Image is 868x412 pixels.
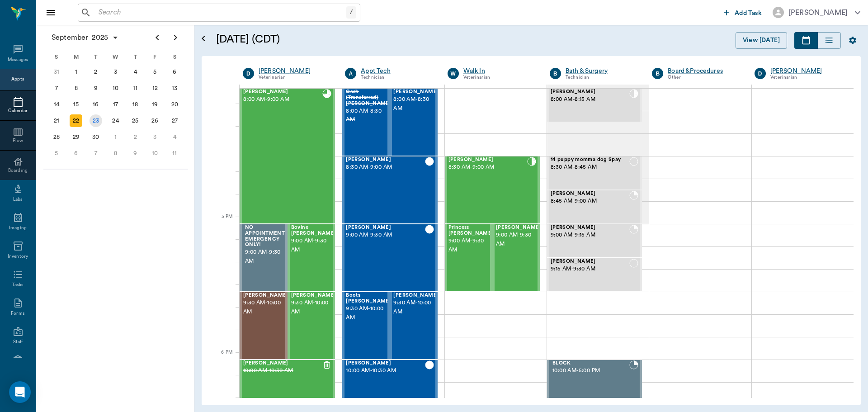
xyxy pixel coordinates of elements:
div: S [47,50,66,64]
div: Sunday, September 21, 2025 [50,114,63,127]
button: Next page [166,28,184,47]
span: 9:30 AM - 10:00 AM [393,298,439,317]
span: [PERSON_NAME] [551,259,629,265]
div: CANCELED, 8:00 AM - 8:30 AM [342,88,390,156]
div: Sunday, September 7, 2025 [50,82,63,95]
span: [PERSON_NAME] [551,191,629,197]
span: [PERSON_NAME] [243,89,322,95]
div: / [346,6,356,19]
div: Wednesday, October 8, 2025 [109,147,122,160]
div: Tuesday, September 16, 2025 [90,98,102,111]
div: Saturday, September 20, 2025 [168,98,181,111]
span: BLOCK [552,360,629,366]
span: Bovine [PERSON_NAME] [291,225,336,237]
div: CHECKED_IN, 8:30 AM - 9:00 AM [445,156,540,224]
span: 10:00 AM - 5:00 PM [552,366,629,375]
div: CHECKED_OUT, 9:30 AM - 10:00 AM [390,292,437,360]
div: BOOKED, 8:45 AM - 9:00 AM [547,190,642,224]
div: Technician [361,74,434,81]
span: 8:30 AM - 9:00 AM [346,163,425,172]
div: Thursday, October 9, 2025 [129,147,142,160]
a: Walk In [463,66,536,76]
div: Wednesday, October 1, 2025 [109,131,122,143]
div: [PERSON_NAME] [788,7,848,18]
div: 6 PM [209,348,232,370]
span: 8:00 AM - 8:15 AM [551,95,629,104]
span: 9:30 AM - 10:00 AM [346,304,391,322]
div: Friday, September 12, 2025 [149,82,161,95]
div: S [165,50,184,64]
span: 9:00 AM - 9:30 AM [448,237,494,255]
div: Wednesday, September 24, 2025 [109,114,122,127]
div: Board &Procedures [668,66,741,76]
div: READY_TO_CHECKOUT, 9:00 AM - 9:30 AM [492,224,540,292]
div: CHECKED_OUT, 8:30 AM - 9:00 AM [342,156,437,224]
button: [PERSON_NAME] [765,4,868,21]
div: READY_TO_CHECKOUT, 9:30 AM - 10:00 AM [288,292,335,360]
a: Bath & Surgery [566,66,638,76]
span: 10:00 AM - 10:30 AM [346,366,425,375]
span: [PERSON_NAME] [551,89,629,95]
div: BOOKED, 9:00 AM - 9:15 AM [547,224,642,258]
div: Tuesday, September 30, 2025 [90,131,102,143]
div: B [652,68,663,79]
div: Friday, October 3, 2025 [149,131,161,143]
div: Saturday, October 4, 2025 [168,131,181,143]
div: Friday, September 5, 2025 [149,66,161,78]
span: [PERSON_NAME] [393,293,439,298]
button: Previous page [148,28,166,47]
div: READY_TO_CHECKOUT, 8:00 AM - 9:00 AM [240,88,335,224]
div: T [86,50,106,64]
div: Tuesday, October 7, 2025 [90,147,102,160]
div: T [125,50,145,64]
span: [PERSON_NAME] [243,293,288,298]
span: 2025 [90,31,110,44]
span: September [50,31,90,44]
div: Saturday, September 27, 2025 [168,114,181,127]
span: Princess [PERSON_NAME] [448,225,494,237]
input: Search [95,6,346,19]
span: 8:45 AM - 9:00 AM [551,197,629,206]
div: A [345,68,356,79]
div: READY_TO_CHECKOUT, 9:00 AM - 9:30 AM [445,224,492,292]
h5: [DATE] (CDT) [216,32,453,47]
div: CHECKED_OUT, 9:00 AM - 9:30 AM [342,224,437,292]
a: Appt Tech [361,66,434,76]
span: [PERSON_NAME] [496,225,541,231]
span: [PERSON_NAME] [346,157,425,163]
div: Appts [11,76,24,83]
div: Friday, October 10, 2025 [149,147,161,160]
div: NOT_CONFIRMED, 9:15 AM - 9:30 AM [547,258,642,292]
div: CHECKED_OUT, 9:30 AM - 10:00 AM [342,292,390,360]
button: View [DATE] [736,32,787,49]
span: Cash (Transferred) [PERSON_NAME] [346,89,391,106]
div: M [66,50,86,64]
div: CHECKED_OUT, 9:30 AM - 10:00 AM [240,292,288,360]
span: [PERSON_NAME] [346,360,425,366]
div: Monday, September 15, 2025 [70,98,82,111]
div: Thursday, September 25, 2025 [129,114,142,127]
a: [PERSON_NAME] [770,66,843,76]
div: CHECKED_IN, 8:00 AM - 8:15 AM [547,88,642,122]
span: 8:30 AM - 9:00 AM [448,163,527,172]
span: 8:00 AM - 8:30 AM [393,95,439,113]
div: Monday, September 22, 2025 [70,114,82,127]
div: Today, Tuesday, September 23, 2025 [90,114,102,127]
button: Close drawer [42,4,60,22]
span: [PERSON_NAME] [448,157,527,163]
div: Saturday, September 6, 2025 [168,66,181,78]
span: 10:00 AM - 10:30 AM [243,366,322,375]
span: 8:30 AM - 8:45 AM [551,163,629,172]
div: Sunday, August 31, 2025 [50,66,63,78]
button: Add Task [720,4,765,21]
div: 4 PM [209,76,232,99]
div: Open Intercom Messenger [9,381,31,403]
div: [PERSON_NAME] [259,66,331,76]
div: Veterinarian [770,74,843,81]
div: Saturday, September 13, 2025 [168,82,181,95]
div: Messages [8,57,28,63]
span: [PERSON_NAME] [291,293,336,298]
div: Wednesday, September 10, 2025 [109,82,122,95]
